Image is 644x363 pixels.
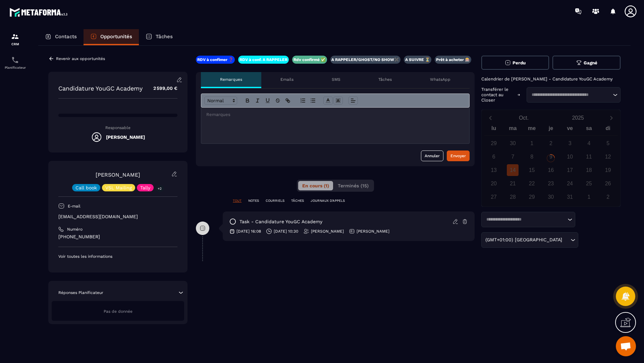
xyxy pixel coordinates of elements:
[197,57,233,62] p: RDV à confimer ❓
[58,125,177,130] p: Responsable
[311,198,345,203] p: JOURNAUX D'APPELS
[481,56,549,70] button: Perdu
[332,77,340,82] p: SMS
[58,85,143,92] p: Candidature YouGC Academy
[55,34,77,40] p: Contacts
[436,57,470,62] p: Prêt à acheter 🎰
[298,181,333,190] button: En cours (1)
[140,185,150,190] p: Tally
[58,254,177,259] p: Voir toutes les informations
[139,29,179,45] a: Tâches
[552,56,621,70] button: Gagné
[280,77,293,82] p: Emails
[58,234,177,240] p: [PHONE_NUMBER]
[56,56,105,61] p: Revenir aux opportunités
[564,236,569,244] input: Search for option
[357,229,389,234] p: [PERSON_NAME]
[2,66,29,69] p: Planificateur
[513,60,526,65] span: Perdu
[9,6,70,18] img: logo
[11,56,19,64] img: scheduler
[2,27,29,51] a: formationformationCRM
[2,42,29,46] p: CRM
[293,57,326,62] p: Rdv confirmé ✅
[233,198,241,203] p: TOUT
[447,150,470,161] button: Envoyer
[616,336,636,356] div: Ouvrir le chat
[527,87,621,103] div: Search for option
[75,185,97,190] p: Call book
[2,51,29,74] a: schedulerschedulerPlanificateur
[84,29,139,45] a: Opportunités
[38,29,84,45] a: Contacts
[484,236,564,244] span: (GMT+01:00) [GEOGRAPHIC_DATA]
[236,229,261,234] p: [DATE] 16:08
[239,57,287,62] p: RDV à conf. A RAPPELER
[58,214,177,220] p: [EMAIL_ADDRESS][DOMAIN_NAME]
[378,77,392,82] p: Tâches
[67,227,83,232] p: Numéro
[96,172,140,178] a: [PERSON_NAME]
[481,76,621,82] p: Calendrier de [PERSON_NAME] - Candidature YouGC Academy
[311,229,344,234] p: [PERSON_NAME]
[421,150,443,161] button: Annuler
[100,34,132,40] p: Opportunités
[156,34,173,40] p: Tâches
[266,198,284,203] p: COURRIELS
[105,185,132,190] p: VSL Mailing
[274,229,298,234] p: [DATE] 10:30
[106,134,145,140] h5: [PERSON_NAME]
[248,198,259,203] p: NOTES
[529,92,611,98] input: Search for option
[58,290,103,295] p: Réponses Planificateur
[481,212,575,227] div: Search for option
[147,82,177,95] p: 2 599,00 €
[481,87,514,103] p: Transférer le contact au Closer
[405,57,430,62] p: A SUIVRE ⏳
[302,183,329,188] span: En cours (1)
[484,216,566,223] input: Search for option
[430,77,450,82] p: WhatsApp
[338,183,369,188] span: Terminés (15)
[104,309,132,314] span: Pas de donnée
[220,77,242,82] p: Remarques
[155,185,164,192] p: +2
[331,57,399,62] p: A RAPPELER/GHOST/NO SHOW✖️
[584,60,597,65] span: Gagné
[68,203,80,209] p: E-mail
[481,232,578,248] div: Search for option
[334,181,373,190] button: Terminés (15)
[11,33,19,41] img: formation
[450,153,466,159] div: Envoyer
[291,198,304,203] p: TÂCHES
[239,219,322,225] p: task - Candidature YouGC Academy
